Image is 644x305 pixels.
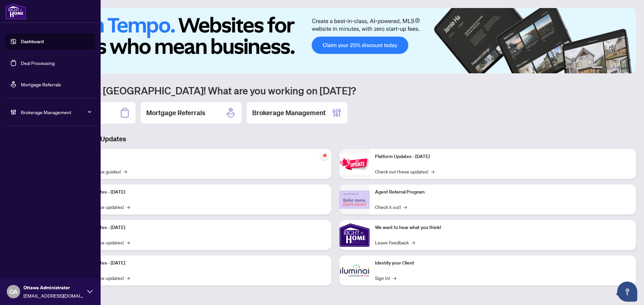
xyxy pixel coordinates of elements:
[610,67,613,69] button: 3
[70,153,326,160] p: Self-Help
[146,108,205,118] h2: Mortgage Referrals
[375,203,407,211] a: Check it out!→
[592,67,602,69] button: 1
[126,203,130,211] span: →
[21,108,91,116] span: Brokerage Management
[627,67,629,69] button: 6
[617,282,637,302] button: Open asap
[70,224,326,231] p: Platform Updates - [DATE]
[21,81,61,87] a: Mortgage Referrals
[375,153,631,160] p: Platform Updates - [DATE]
[375,224,631,231] p: We want to hear what you think!
[375,274,396,282] a: Sign In!→
[339,190,370,209] img: Agent Referral Program
[126,239,130,246] span: →
[123,168,127,175] span: →
[35,84,636,97] h1: Welcome back [GEOGRAPHIC_DATA]! What are you working on [DATE]?
[23,292,84,299] span: [EMAIL_ADDRESS][DOMAIN_NAME]
[339,220,370,250] img: We want to hear what you think!
[393,274,396,282] span: →
[23,284,84,291] span: Ottawa Administrator
[252,108,326,118] h2: Brokerage Management
[404,203,407,211] span: →
[35,8,636,73] img: Slide 0
[21,60,55,66] a: Deal Processing
[412,239,415,246] span: →
[339,255,370,286] img: Identify your Client
[375,168,434,175] a: Check out these updates!→
[9,287,18,296] span: OA
[70,188,326,196] p: Platform Updates - [DATE]
[605,67,608,69] button: 2
[621,67,624,69] button: 5
[5,3,26,19] img: logo
[375,188,631,196] p: Agent Referral Program
[21,39,44,45] a: Dashboard
[70,259,326,267] p: Platform Updates - [DATE]
[35,134,636,144] h3: Brokerage & Industry Updates
[339,154,370,175] img: Platform Updates - June 23, 2025
[375,259,631,267] p: Identify your Client
[126,274,130,282] span: →
[431,168,434,175] span: →
[321,152,329,160] span: pushpin
[616,67,619,69] button: 4
[375,239,415,246] a: Leave Feedback→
